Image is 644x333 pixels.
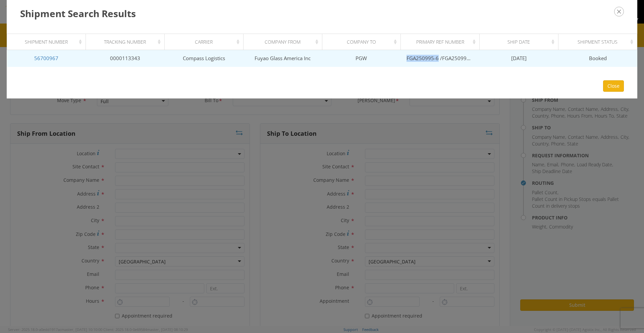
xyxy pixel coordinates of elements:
[243,50,322,67] td: Fuyao Glass America Inc
[603,80,624,92] button: Close
[565,39,635,45] div: Shipment Status
[407,39,477,45] div: Primary Ref Number
[511,55,527,61] span: [DATE]
[20,7,624,20] h3: Shipment Search Results
[170,39,241,45] div: Carrier
[164,50,243,67] td: Compass Logistics
[249,39,320,45] div: Company From
[92,39,162,45] div: Tracking Number
[86,50,164,67] td: 0000113343
[328,39,398,45] div: Company To
[589,55,607,61] span: Booked
[322,50,401,67] td: PGW
[486,39,556,45] div: Ship Date
[401,50,480,67] td: FGA250995-6 /FGA250996-4 /FGA251021-4
[34,55,58,61] a: 56700967
[13,39,84,45] div: Shipment Number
